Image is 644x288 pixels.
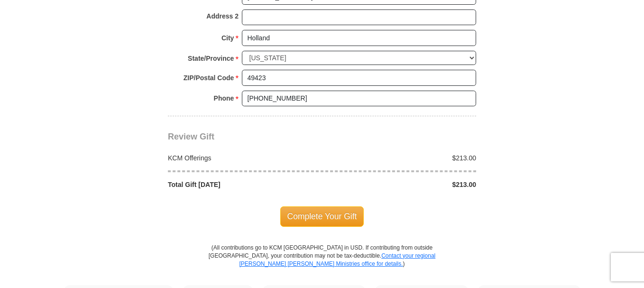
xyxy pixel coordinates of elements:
div: Total Gift [DATE] [163,180,322,189]
div: $213.00 [322,180,481,189]
strong: State/Province [188,52,234,65]
strong: Phone [214,92,234,105]
strong: City [221,31,234,45]
div: KCM Offerings [163,153,322,163]
span: Review Gift [168,132,214,141]
strong: Address 2 [206,9,239,23]
div: $213.00 [322,153,481,163]
a: Contact your regional [PERSON_NAME] [PERSON_NAME] Ministries office for details. [239,252,435,267]
span: Complete Your Gift [280,206,364,226]
p: (All contributions go to KCM [GEOGRAPHIC_DATA] in USD. If contributing from outside [GEOGRAPHIC_D... [208,244,436,285]
strong: ZIP/Postal Code [184,71,234,84]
